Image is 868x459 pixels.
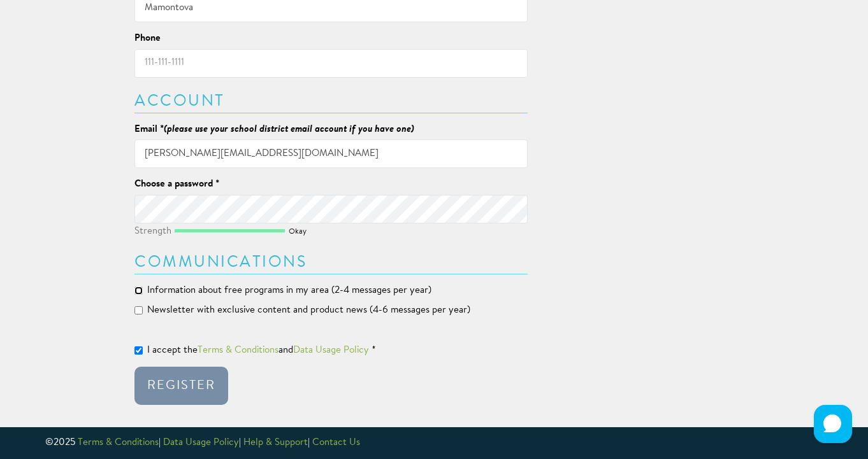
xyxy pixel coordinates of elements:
[147,346,198,355] span: I accept the
[293,346,369,355] a: Data Usage Policy
[134,346,143,355] input: I accept theTerms & ConditionsandData Usage Policy*
[289,228,307,236] span: Okay
[239,438,241,448] span: |
[164,125,414,134] em: (please use your school district email account if you have one)
[147,306,470,315] span: Newsletter with exclusive content and product news (4-6 messages per year)
[312,438,360,448] a: Contact Us
[134,139,528,168] input: jane@example.com
[278,346,293,355] span: and
[134,225,175,238] span: Strength
[147,379,215,392] div: Register
[134,367,228,405] button: Register
[45,438,54,448] span: ©
[134,286,143,295] input: Information about free programs in my area (2-4 messages per year)
[198,346,278,355] a: Terms & Conditions
[134,306,143,314] input: Newsletter with exclusive content and product news (4-6 messages per year)
[134,49,528,78] input: 111-111-1111
[163,438,239,448] a: Data Usage Policy
[134,125,164,134] span: Email *
[147,286,431,295] span: Information about free programs in my area (2-4 messages per year)
[134,255,528,271] h3: Communications
[811,402,855,446] iframe: HelpCrunch
[134,32,161,45] label: Phone
[134,178,219,191] label: Choose a password *
[78,438,159,448] a: Terms & Conditions
[159,438,161,448] span: |
[308,438,310,448] span: |
[243,438,308,448] a: Help & Support
[54,438,75,448] span: 2025
[134,94,528,109] h3: Account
